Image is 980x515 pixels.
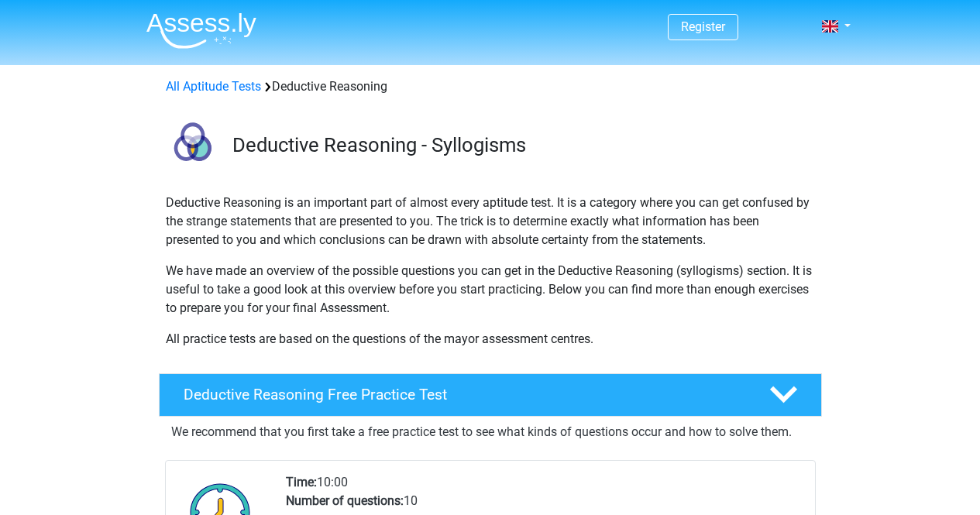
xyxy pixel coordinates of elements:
p: Deductive Reasoning is an important part of almost every aptitude test. It is a category where yo... [166,194,815,249]
a: Deductive Reasoning Free Practice Test [153,373,828,417]
a: All Aptitude Tests [166,79,261,94]
div: Deductive Reasoning [160,77,821,96]
p: We recommend that you first take a free practice test to see what kinds of questions occur and ho... [171,423,810,441]
a: Register [681,19,725,34]
img: Assessly [146,12,256,49]
p: All practice tests are based on the questions of the mayor assessment centres. [166,330,815,348]
b: Time: [286,475,317,489]
h4: Deductive Reasoning Free Practice Test [184,386,744,403]
img: deductive reasoning [160,115,225,180]
h3: Deductive Reasoning - Syllogisms [232,133,810,157]
p: We have made an overview of the possible questions you can get in the Deductive Reasoning (syllog... [166,262,815,318]
b: Number of questions: [286,493,404,508]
